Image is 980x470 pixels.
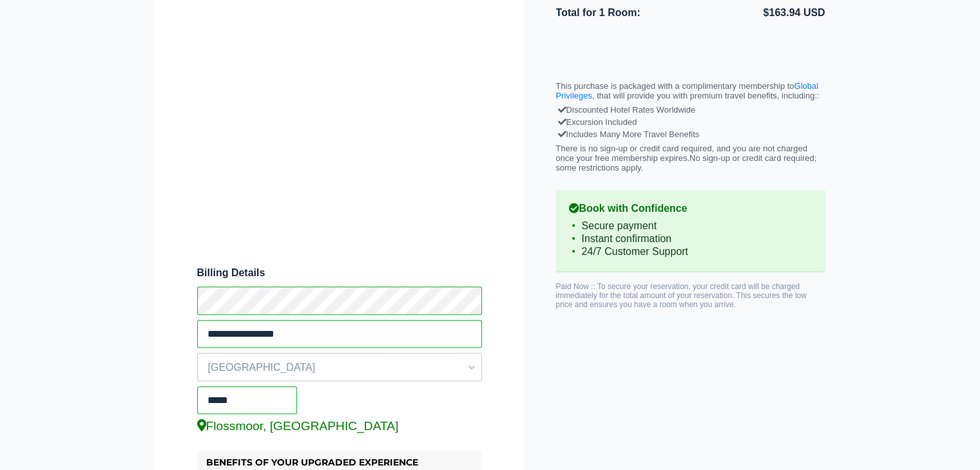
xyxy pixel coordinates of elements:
[559,104,822,116] div: Discounted Hotel Rates Worldwide
[556,81,825,100] p: This purchase is packaged with a complimentary membership to , that will provide you with premium...
[556,144,825,173] p: There is no sign-up or credit card required, and you are not charged once your free membership ex...
[569,232,812,245] li: Instant confirmation
[556,153,817,173] span: No sign-up or credit card required; some restrictions apply.
[691,5,825,21] li: $163.94 USD
[198,357,481,379] span: [GEOGRAPHIC_DATA]
[559,128,822,140] div: Includes Many More Travel Benefits
[556,41,825,54] iframe: PayPal Message 1
[556,5,691,21] li: Total for 1 Room:
[569,220,812,232] li: Secure payment
[556,81,819,100] a: Global Privileges
[197,419,482,433] div: Flossmoor, [GEOGRAPHIC_DATA]
[569,245,812,258] li: 24/7 Customer Support
[197,267,482,279] span: Billing Details
[559,116,822,128] div: Excursion Included
[569,203,812,214] b: Book with Confidence
[556,282,807,309] span: Paid Now :: To secure your reservation, your credit card will be charged immediately for the tota...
